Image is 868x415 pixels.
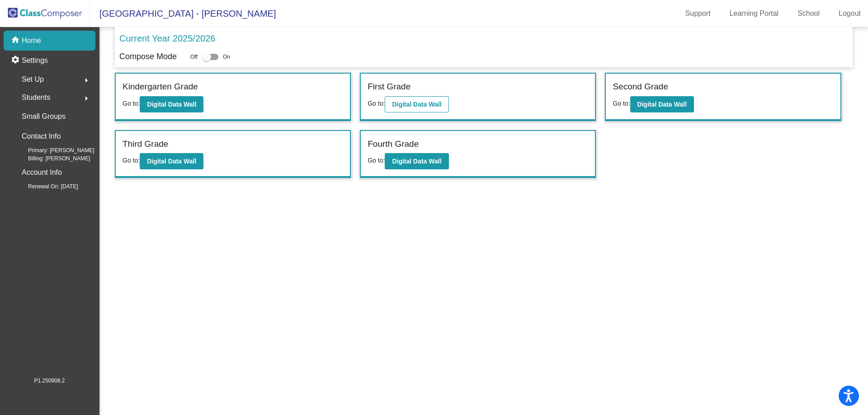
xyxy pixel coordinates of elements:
span: On [223,53,230,61]
a: Logout [831,6,868,21]
button: Digital Data Wall [140,96,203,112]
p: Small Groups [22,110,66,123]
span: [GEOGRAPHIC_DATA] - [PERSON_NAME] [90,6,276,21]
button: Digital Data Wall [385,153,448,169]
p: Settings [22,55,48,66]
span: Go to: [123,100,140,107]
span: Set Up [22,73,44,86]
b: Digital Data Wall [147,101,196,108]
a: Learning Portal [722,6,786,21]
mat-icon: arrow_right [81,75,92,86]
p: Home [22,35,41,46]
b: Digital Data Wall [392,158,441,165]
label: Second Grade [613,80,668,93]
p: Compose Mode [119,51,177,63]
p: Current Year 2025/2026 [119,32,215,45]
button: Digital Data Wall [630,96,694,112]
span: Go to: [123,157,140,164]
b: Digital Data Wall [637,101,687,108]
label: Third Grade [123,138,168,151]
span: Billing: [PERSON_NAME] [14,154,90,163]
a: Support [678,6,718,21]
label: Kindergarten Grade [123,80,198,93]
a: School [790,6,827,21]
span: Go to: [613,100,630,107]
p: Account Info [22,166,62,179]
mat-icon: home [11,35,22,46]
button: Digital Data Wall [385,96,448,112]
p: Contact Info [22,130,61,143]
span: Go to: [368,157,385,164]
label: Fourth Grade [368,138,419,151]
span: Go to: [368,100,385,107]
span: Students [22,91,50,104]
mat-icon: arrow_right [81,93,92,104]
b: Digital Data Wall [147,158,196,165]
span: Primary: [PERSON_NAME] [14,146,94,154]
button: Digital Data Wall [140,153,203,169]
mat-icon: settings [11,55,22,66]
label: First Grade [368,80,410,93]
span: Off [190,53,198,61]
b: Digital Data Wall [392,101,441,108]
span: Renewal On: [DATE] [14,182,78,191]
